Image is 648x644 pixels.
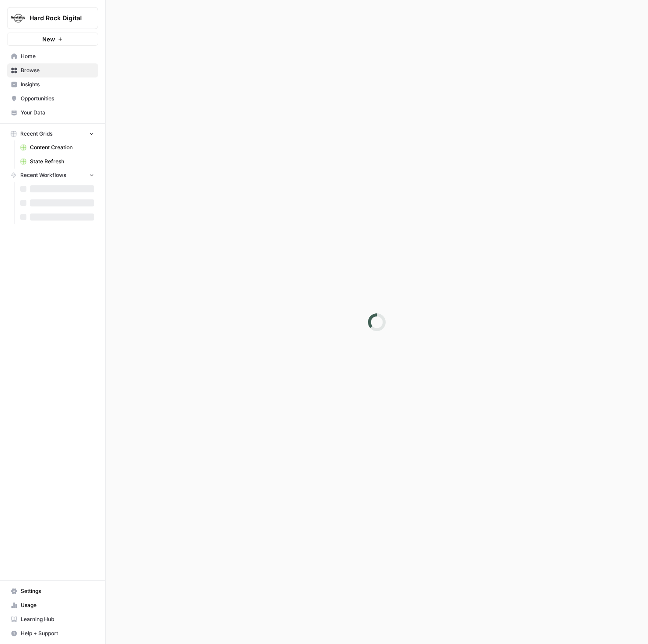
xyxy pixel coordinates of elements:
[21,109,94,117] span: Your Data
[7,169,98,182] button: Recent Workflows
[7,106,98,120] a: Your Data
[7,49,98,63] a: Home
[7,127,98,140] button: Recent Grids
[21,81,94,88] span: Insights
[7,77,98,92] a: Insights
[7,626,98,640] button: Help + Support
[7,63,98,77] a: Browse
[7,584,98,598] a: Settings
[21,587,94,595] span: Settings
[42,35,55,44] span: New
[30,144,94,151] span: Content Creation
[16,155,98,169] a: State Refresh
[7,33,98,46] button: New
[21,615,94,623] span: Learning Hub
[29,14,83,22] span: Hard Rock Digital
[7,598,98,612] a: Usage
[21,52,94,60] span: Home
[30,158,94,166] span: State Refresh
[21,95,94,103] span: Opportunities
[7,92,98,106] a: Opportunities
[10,10,26,26] img: Hard Rock Digital Logo
[16,140,98,155] a: Content Creation
[21,629,94,637] span: Help + Support
[20,171,66,179] span: Recent Workflows
[21,66,94,74] span: Browse
[7,7,98,29] button: Workspace: Hard Rock Digital
[20,130,52,138] span: Recent Grids
[7,612,98,626] a: Learning Hub
[21,601,94,609] span: Usage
